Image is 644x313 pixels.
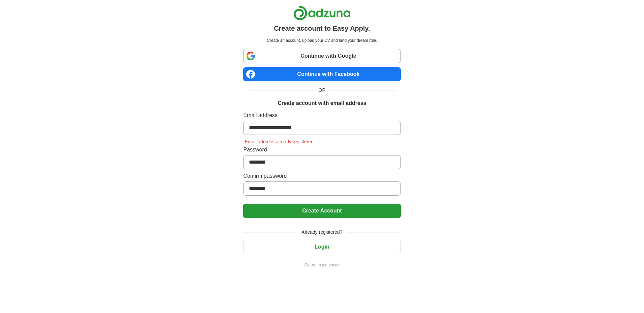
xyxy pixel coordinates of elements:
span: Email address already registered. [243,139,316,144]
h1: Create account to Easy Apply. [274,23,370,33]
a: Return to job advert [243,262,400,268]
button: Login [243,240,400,254]
img: Adzuna logo [293,5,351,21]
label: Confirm password [243,172,400,180]
a: Login [243,244,400,250]
a: Continue with Facebook [243,67,400,81]
h1: Create account with email address [278,99,366,107]
a: Continue with Google [243,49,400,63]
label: Email address [243,111,400,119]
span: OR [315,87,330,94]
p: Create an account, upload your CV and land your dream role. [245,37,399,44]
label: Password [243,146,400,154]
button: Create Account [243,204,400,218]
span: Already registered? [297,229,346,236]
